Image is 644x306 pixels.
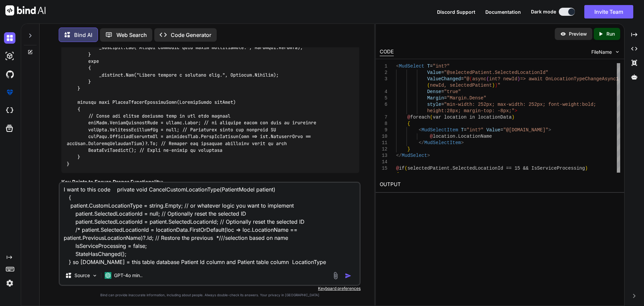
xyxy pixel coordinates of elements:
[380,152,387,159] div: 13
[380,76,387,82] div: 3
[399,166,405,171] span: if
[60,183,360,266] textarea: I want to this code private void CancelCustomLocationType(PatientModel patient) { patient.CustomL...
[380,114,387,121] div: 7
[74,31,92,39] p: Bind AI
[485,8,521,15] button: Documentation
[489,76,517,82] span: int? newId
[419,140,424,145] span: </
[410,115,430,120] span: foreach
[380,127,387,133] div: 9
[427,153,430,158] span: >
[116,31,147,39] p: Web Search
[427,63,430,69] span: T
[4,105,15,116] img: cloudideIcon
[548,166,585,171] span: iceProcessing
[59,293,361,298] p: Bind can provide inaccurate information, including about people. Always double-check its answers....
[517,76,520,82] span: )
[427,95,444,101] span: Margin
[5,5,46,15] img: Bind AI
[441,89,444,94] span: =
[401,153,427,158] span: MudSelect
[427,76,461,82] span: ValueChanged
[427,83,430,88] span: (
[485,9,521,15] span: Documentation
[114,272,143,279] p: GPT-4o min..
[396,172,399,177] span: {
[444,89,461,94] span: "true"
[467,127,483,133] span: "int?"
[461,76,464,82] span: =
[4,277,15,289] img: settings
[407,121,410,126] span: {
[437,9,475,15] span: Discord Support
[486,76,489,82] span: (
[433,134,492,139] span: location.LocationName
[520,76,619,82] span: => await OnLocationTypeChangeAsync1
[61,178,359,186] h3: Key Points to Ensure Proper Functionality:
[105,272,111,279] img: GPT-4o mini
[380,172,387,178] div: 16
[472,76,486,82] span: async
[427,89,441,94] span: Dense
[500,127,503,133] span: =
[380,101,387,108] div: 6
[399,63,424,69] span: MudSelect
[427,102,441,107] span: style
[614,49,620,55] img: chevron down
[548,127,551,133] span: >
[59,286,361,291] p: Keyboard preferences
[171,31,211,39] p: Code Generator
[376,177,624,192] h2: OUTPUT
[469,76,472,82] span: (
[419,127,421,133] span: <
[407,146,410,152] span: }
[464,76,469,82] span: "@
[430,63,432,69] span: =
[503,127,548,133] span: "@[DOMAIN_NAME]"
[584,5,633,18] button: Invite Team
[332,272,339,279] img: attachment
[444,70,548,75] span: "@selectedPatient.SelectedLocationId"
[380,70,387,76] div: 2
[396,153,402,158] span: </
[407,166,548,171] span: selectedPatient.SelectedLocationId == 15 && IsServ
[380,133,387,140] div: 10
[396,63,399,69] span: <
[427,70,441,75] span: Value
[585,166,588,171] span: )
[430,115,432,120] span: (
[430,134,432,139] span: @
[424,140,461,145] span: MudSelectItem
[560,31,566,37] img: preview
[433,115,512,120] span: var location in locationData
[380,48,394,56] div: CODE
[405,166,407,171] span: (
[4,32,15,44] img: darkChat
[380,121,387,127] div: 8
[495,83,497,88] span: )
[74,272,90,279] p: Source
[380,95,387,101] div: 5
[4,69,15,80] img: githubDark
[531,8,556,15] span: Dark mode
[4,87,15,98] img: premium
[427,108,514,114] span: height:28px; margin-top: -8px;"
[461,127,464,133] span: T
[444,102,582,107] span: "min-width: 252px; max-width: 252px; font-weight:
[421,127,458,133] span: MudSelectItem
[433,63,449,69] span: "int?"
[461,140,464,145] span: >
[407,115,410,120] span: @
[380,165,387,172] div: 15
[396,166,399,171] span: @
[441,70,444,75] span: =
[437,8,475,15] button: Discord Support
[591,49,612,55] span: FileName
[447,95,486,101] span: "Margin.Dense"
[380,89,387,95] div: 4
[92,273,98,278] img: Pick Models
[4,50,15,62] img: darkAi-studio
[380,146,387,152] div: 12
[380,159,387,165] div: 14
[492,83,494,88] span: )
